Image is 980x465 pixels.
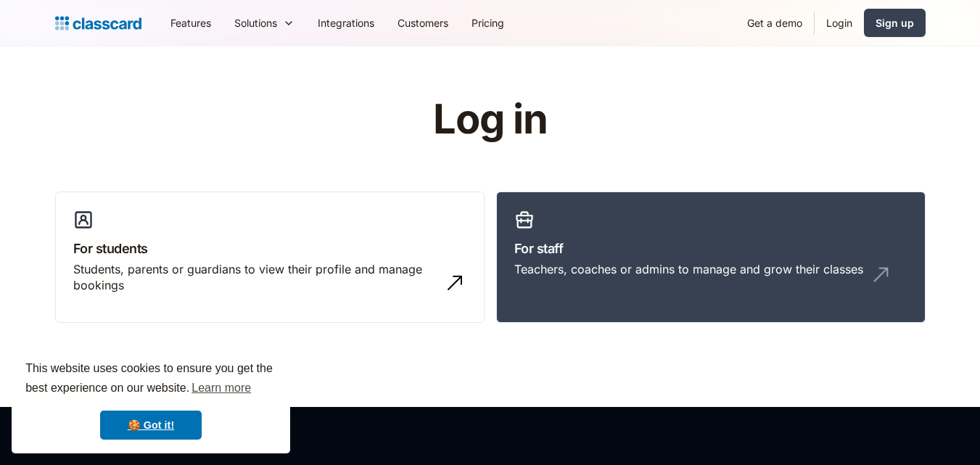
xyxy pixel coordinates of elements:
div: Sign up [876,15,914,30]
a: Customers [386,7,460,39]
a: home [55,13,141,33]
span: This website uses cookies to ensure you get the best experience on our website. [25,360,276,399]
h1: Log in [260,97,720,142]
a: Get a demo [736,7,814,39]
a: learn more about cookies [189,377,253,399]
a: dismiss cookie message [100,411,202,440]
a: Login [815,7,864,39]
div: Solutions [223,7,306,39]
a: For studentsStudents, parents or guardians to view their profile and manage bookings [55,192,485,324]
div: Solutions [234,15,277,30]
a: Features [159,7,223,39]
div: Teachers, coaches or admins to manage and grow their classes [514,261,863,277]
h3: For staff [514,239,907,258]
a: For staffTeachers, coaches or admins to manage and grow their classes [496,192,926,324]
a: Sign up [864,9,926,37]
a: Pricing [460,7,516,39]
a: Integrations [306,7,386,39]
div: cookieconsent [12,346,290,453]
div: Students, parents or guardians to view their profile and manage bookings [73,261,437,294]
h3: For students [73,239,466,258]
